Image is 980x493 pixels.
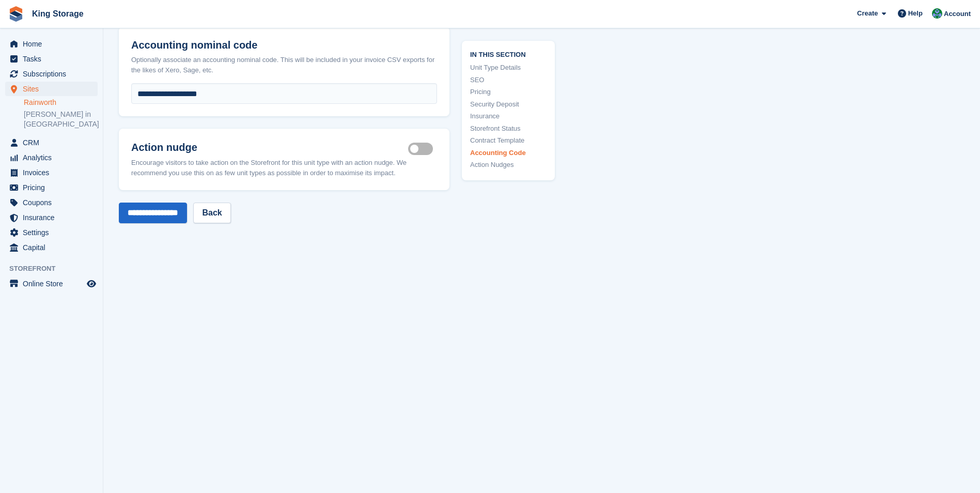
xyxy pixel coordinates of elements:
[193,203,230,223] a: Back
[470,160,547,170] a: Action Nudges
[944,9,971,19] span: Account
[857,8,878,19] span: Create
[5,165,98,180] a: menu
[5,195,98,210] a: menu
[8,6,24,22] img: stora-icon-8386f47178a22dfd0bd8f6a31ec36ba5ce8667c1dd55bd0f319d3a0aa187defe.svg
[23,150,85,165] span: Analytics
[470,111,547,121] a: Insurance
[23,135,85,150] span: CRM
[5,67,98,81] a: menu
[470,87,547,97] a: Pricing
[23,195,85,210] span: Coupons
[470,49,547,58] span: In this section
[23,225,85,240] span: Settings
[470,123,547,133] a: Storefront Status
[470,74,547,85] a: SEO
[23,210,85,225] span: Insurance
[23,276,85,291] span: Online Store
[5,276,98,291] a: menu
[5,82,98,96] a: menu
[5,225,98,240] a: menu
[28,5,88,22] a: King Storage
[408,148,437,150] label: Is active
[470,99,547,109] a: Security Deposit
[24,98,98,107] a: Rainworth
[23,82,85,96] span: Sites
[470,63,547,73] a: Unit Type Details
[5,210,98,225] a: menu
[23,165,85,180] span: Invoices
[5,240,98,255] a: menu
[470,135,547,146] a: Contract Template
[131,55,437,75] div: Optionally associate an accounting nominal code. This will be included in your invoice CSV export...
[23,180,85,195] span: Pricing
[23,52,85,66] span: Tasks
[908,8,923,19] span: Help
[131,141,408,153] h2: Action nudge
[5,37,98,51] a: menu
[85,278,98,290] a: Preview store
[932,8,942,19] img: John King
[23,37,85,51] span: Home
[5,180,98,195] a: menu
[5,135,98,150] a: menu
[131,158,437,178] div: Encourage visitors to take action on the Storefront for this unit type with an action nudge. We r...
[5,150,98,165] a: menu
[24,110,98,129] a: [PERSON_NAME] in [GEOGRAPHIC_DATA]
[23,240,85,255] span: Capital
[131,39,437,51] h2: Accounting nominal code
[9,264,103,274] span: Storefront
[5,52,98,66] a: menu
[470,147,547,158] a: Accounting Code
[23,67,85,81] span: Subscriptions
